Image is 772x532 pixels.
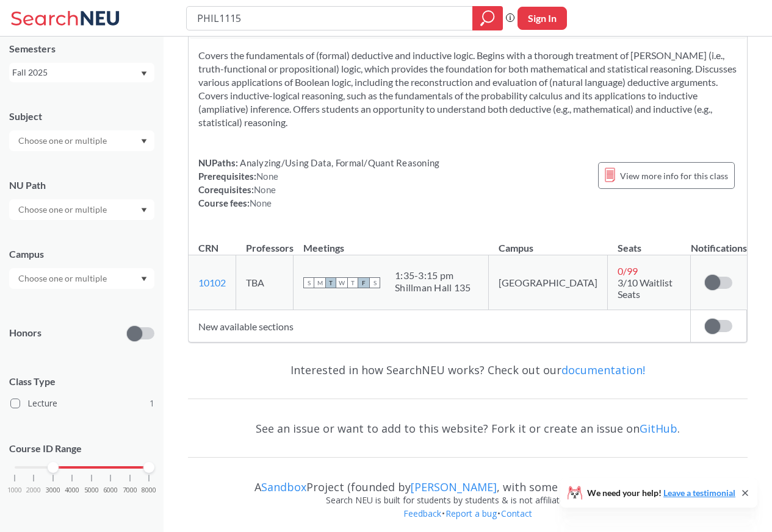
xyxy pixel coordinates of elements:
a: 10102 [198,277,226,288]
a: Contact [500,508,533,519]
div: CRN [198,241,218,255]
div: Interested in how SearchNEU works? Check out our [188,352,748,388]
label: Lecture [10,395,154,411]
input: Choose one or multiple [12,133,115,148]
div: Campus [9,247,154,261]
a: [PERSON_NAME] [411,480,497,494]
div: Fall 2025 [12,66,140,79]
span: F [358,277,369,288]
span: M [314,277,325,288]
span: 2000 [26,487,41,494]
span: Class Type [9,375,154,388]
div: A Project (founded by , with some awesome ) [188,469,748,494]
input: Choose one or multiple [12,202,115,217]
span: View more info for this class [620,168,728,183]
span: T [325,277,336,288]
span: 5000 [84,487,99,494]
span: 3/10 Waitlist Seats [618,277,673,300]
a: GitHub [640,421,677,436]
section: Covers the fundamentals of (formal) deductive and inductive logic. Begins with a thorough treatme... [198,49,737,129]
div: Dropdown arrow [9,199,154,220]
td: New available sections [189,310,691,342]
div: Shillman Hall 135 [395,282,471,294]
div: See an issue or want to add to this website? Fork it or create an issue on . [188,411,748,446]
div: NU Path [9,179,154,192]
p: Course ID Range [9,442,154,456]
a: Feedback [403,508,442,519]
div: Subject [9,110,154,123]
span: 1000 [7,487,22,494]
div: 1:35 - 3:15 pm [395,269,471,282]
span: T [347,277,358,288]
svg: magnifying glass [480,10,495,27]
a: Sandbox [261,480,306,494]
svg: Dropdown arrow [141,139,147,144]
a: documentation! [561,363,645,377]
svg: Dropdown arrow [141,277,147,282]
td: [GEOGRAPHIC_DATA] [489,255,608,310]
div: Fall 2025Dropdown arrow [9,63,154,82]
div: magnifying glass [472,6,503,30]
span: None [254,184,276,195]
span: 0 / 99 [618,265,638,277]
th: Seats [608,229,691,255]
span: None [250,197,272,208]
th: Notifications [691,229,747,255]
button: Sign In [518,7,567,30]
div: Dropdown arrow [9,130,154,151]
a: Leave a testimonial [663,488,735,498]
input: Class, professor, course number, "phrase" [196,8,464,29]
svg: Dropdown arrow [141,208,147,213]
span: W [336,277,347,288]
span: S [303,277,314,288]
div: Search NEU is built for students by students & is not affiliated with NEU. [188,494,748,507]
span: 1 [150,397,154,410]
span: Analyzing/Using Data, Formal/Quant Reasoning [238,157,439,168]
div: NUPaths: Prerequisites: Corequisites: Course fees: [198,156,439,210]
span: 8000 [142,487,156,494]
span: 6000 [103,487,118,494]
th: Meetings [294,229,489,255]
div: Dropdown arrow [9,268,154,289]
a: Report a bug [445,508,497,519]
th: Campus [489,229,608,255]
span: We need your help! [587,489,735,497]
span: 3000 [46,487,60,494]
span: 4000 [65,487,79,494]
span: S [369,277,380,288]
span: 7000 [123,487,137,494]
p: Honors [9,326,41,340]
div: Semesters [9,42,154,55]
span: None [256,171,278,182]
svg: Dropdown arrow [141,71,147,76]
input: Choose one or multiple [12,271,115,286]
th: Professors [236,229,294,255]
td: TBA [236,255,294,310]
